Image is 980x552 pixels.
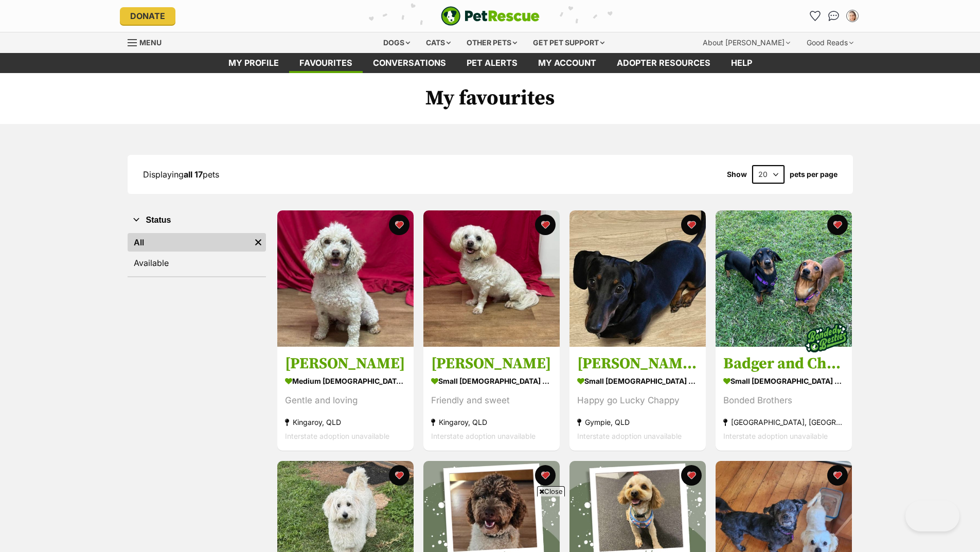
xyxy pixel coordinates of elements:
img: Bundy [423,210,560,347]
span: Interstate adoption unavailable [577,432,682,441]
img: Emmylou [277,210,414,347]
div: Friendly and sweet [431,394,552,408]
a: Badger and Chance small [DEMOGRAPHIC_DATA] Dog Bonded Brothers [GEOGRAPHIC_DATA], [GEOGRAPHIC_DAT... [716,347,852,451]
img: bonded besties [800,313,852,364]
a: PetRescue [441,6,540,26]
span: Interstate adoption unavailable [431,432,536,441]
div: Bonded Brothers [723,394,844,408]
div: Other pets [459,32,524,53]
a: Available [128,254,266,272]
img: Hayley Dunn-Johnston profile pic [847,11,858,21]
div: small [DEMOGRAPHIC_DATA] Dog [577,374,698,389]
span: Show [727,170,747,179]
div: Dogs [376,32,417,53]
a: Favourites [807,8,824,24]
strong: all 17 [184,169,203,180]
div: small [DEMOGRAPHIC_DATA] Dog [431,374,552,389]
a: My account [528,53,607,73]
a: Help [721,53,762,73]
img: logo-e224e6f780fb5917bec1dbf3a21bbac754714ae5b6737aabdf751b685950b380.svg [441,6,540,26]
div: Good Reads [799,32,861,53]
button: favourite [389,215,409,235]
div: small [DEMOGRAPHIC_DATA] Dog [723,374,844,389]
button: favourite [389,465,409,486]
a: [PERSON_NAME] medium [DEMOGRAPHIC_DATA] Dog Gentle and loving Kingaroy, QLD Interstate adoption u... [277,347,414,451]
h3: [PERSON_NAME] [431,354,552,374]
span: Interstate adoption unavailable [285,432,389,441]
img: Badger and Chance [716,210,852,347]
div: Status [128,231,266,276]
img: Mackie - The Happy Go Lucky Puppy [569,210,706,347]
div: About [PERSON_NAME] [696,32,797,53]
iframe: Help Scout Beacon - Open [905,501,959,531]
iframe: Advertisement [303,501,678,547]
div: Kingaroy, QLD [285,416,406,430]
label: pets per page [790,170,838,179]
a: All [128,233,251,252]
img: chat-41dd97257d64d25036548639549fe6c8038ab92f7586957e7f3b1b290dea8141.svg [828,11,839,21]
div: Kingaroy, QLD [431,416,552,430]
div: Gympie, QLD [577,416,698,430]
span: Close [537,486,565,496]
a: [PERSON_NAME] - The Happy Go Lucky Puppy small [DEMOGRAPHIC_DATA] Dog Happy go Lucky Chappy Gympi... [569,347,706,451]
a: Favourites [289,53,363,73]
div: Cats [419,32,458,53]
button: favourite [827,465,848,486]
span: Menu [139,38,162,47]
button: favourite [681,215,702,235]
a: Pet alerts [456,53,528,73]
h3: [PERSON_NAME] - The Happy Go Lucky Puppy [577,354,698,374]
a: Conversations [826,8,842,24]
a: Donate [120,7,175,25]
button: Status [128,213,266,227]
ul: Account quick links [807,8,861,24]
h3: [PERSON_NAME] [285,354,406,374]
a: My profile [218,53,289,73]
div: Get pet support [526,32,612,53]
a: Adopter resources [607,53,721,73]
button: My account [844,8,861,24]
button: favourite [681,465,702,486]
div: medium [DEMOGRAPHIC_DATA] Dog [285,374,406,389]
div: Happy go Lucky Chappy [577,394,698,408]
button: favourite [535,215,556,235]
span: Interstate adoption unavailable [723,432,828,441]
a: conversations [363,53,456,73]
button: favourite [535,465,556,486]
a: Menu [128,32,169,51]
div: Gentle and loving [285,394,406,408]
a: [PERSON_NAME] small [DEMOGRAPHIC_DATA] Dog Friendly and sweet Kingaroy, QLD Interstate adoption u... [423,347,560,451]
h3: Badger and Chance [723,354,844,374]
a: Remove filter [251,233,266,252]
button: favourite [827,215,848,235]
div: [GEOGRAPHIC_DATA], [GEOGRAPHIC_DATA] [723,416,844,430]
span: Displaying pets [143,169,219,180]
